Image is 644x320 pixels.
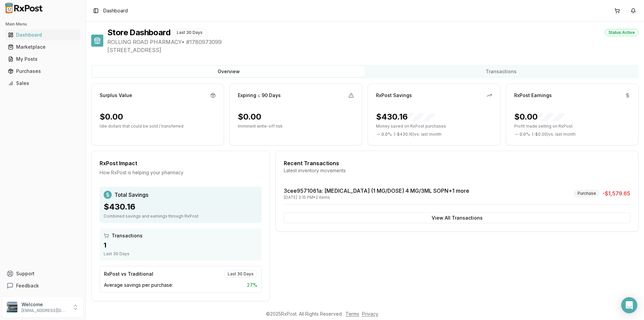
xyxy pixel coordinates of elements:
span: ( - $430.16 ) vs. last month [394,132,441,137]
div: $0.00 [238,111,261,122]
a: My Posts [5,53,80,65]
h2: Main Menu [5,21,80,27]
nav: breadcrumb [103,7,128,14]
div: Surplus Value [100,92,132,99]
button: Overview [93,66,365,77]
button: Feedback [3,280,83,292]
div: Purchases [8,68,77,75]
div: Last 30 Days [173,29,206,36]
p: Profit made selling on RxPost [514,124,630,129]
button: Purchases [3,66,83,77]
span: Total Savings [114,191,148,199]
div: How RxPost is helping your pharmacy [100,169,262,176]
div: 1 [104,240,258,250]
p: Imminent write-off risk [238,124,354,129]
div: $0.00 [514,111,565,122]
div: Status: Active [605,29,639,36]
div: Purchase [574,190,600,197]
div: Open Intercom Messenger [621,297,637,313]
button: My Posts [3,54,83,64]
button: View All Transactions [284,213,630,223]
img: RxPost Logo [3,3,46,13]
span: Feedback [16,282,39,289]
img: User avatar [7,302,17,313]
a: 3cee9571061a: [MEDICAL_DATA] (1 MG/DOSE) 4 MG/3ML SOPN+1 more [284,187,469,194]
span: ROLLING ROAD PHARMACY • # 1780973099 [107,38,639,46]
div: RxPost Impact [100,159,262,167]
p: [EMAIL_ADDRESS][DOMAIN_NAME] [21,308,68,313]
div: RxPost Earnings [514,92,552,99]
a: Dashboard [5,29,80,41]
span: ( - $0.00 ) vs. last month [532,132,576,137]
a: Sales [5,77,80,89]
div: $0.00 [100,111,123,122]
div: RxPost vs Traditional [104,271,153,277]
span: Transactions [112,232,143,239]
div: Combined savings and earnings through RxPost [104,214,258,219]
p: Welcome [21,301,68,308]
div: RxPost Savings [376,92,412,99]
button: Marketplace [3,42,83,52]
div: Marketplace [8,44,77,50]
div: $430.16 [104,201,258,212]
div: My Posts [8,56,77,62]
h1: Store Dashboard [107,27,170,38]
div: Dashboard [8,32,77,38]
div: Recent Transactions [284,159,630,167]
span: 0.0 % [381,132,392,137]
button: Dashboard [3,30,83,40]
button: Transactions [365,66,637,77]
span: Average savings per purchase: [104,282,173,288]
button: Support [3,268,83,280]
div: Latest inventory movements [284,167,630,174]
div: [DATE] 3:15 PM • 2 items [284,195,469,200]
span: [STREET_ADDRESS] [107,46,639,54]
span: -$1,579.65 [602,189,630,197]
div: Last 30 Days [104,251,258,257]
a: Marketplace [5,41,80,53]
span: Dashboard [103,7,128,14]
button: Sales [3,78,83,89]
a: Purchases [5,65,80,77]
p: Idle dollars that could be sold / transferred [100,124,216,129]
span: 0.0 % [520,132,530,137]
span: 27 % [247,282,257,288]
p: Money saved on RxPost purchases [376,124,492,129]
div: Last 30 Days [224,270,257,278]
div: $430.16 [376,111,435,122]
a: Terms [345,311,359,317]
a: Privacy [362,311,378,317]
div: Expiring ≤ 90 Days [238,92,281,99]
div: Sales [8,80,77,87]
